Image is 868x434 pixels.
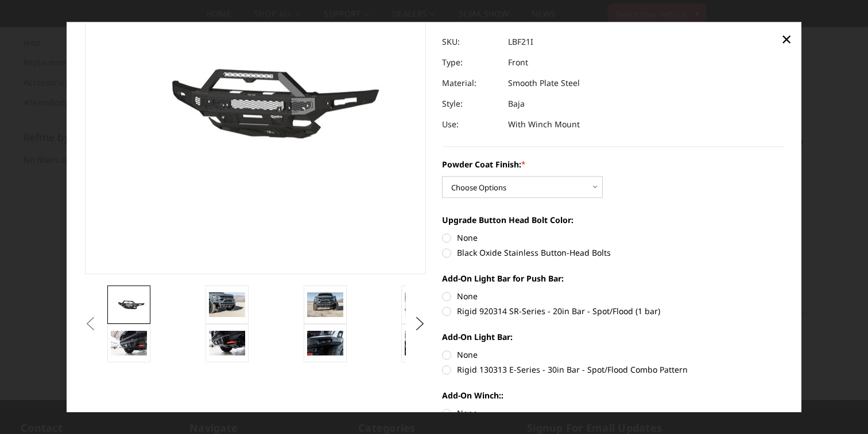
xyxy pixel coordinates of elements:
[442,290,784,302] label: None
[442,114,499,135] dt: Use:
[442,32,499,52] dt: SKU:
[111,296,147,313] img: 2021-2025 Ford Raptor - Freedom Series - Baja Front Bumper (winch mount)
[405,331,441,355] img: 2021-2025 Ford Raptor - Freedom Series - Baja Front Bumper (winch mount)
[442,407,784,419] label: None
[442,331,784,343] label: Add-On Light Bar:
[508,114,580,135] dd: With Winch Mount
[442,305,784,317] label: Rigid 920314 SR-Series - 20in Bar - Spot/Flood (1 bar)
[442,272,784,284] label: Add-On Light Bar for Push Bar:
[811,379,868,434] iframe: Chat Widget
[508,73,580,93] dd: Smooth Plate Steel
[508,52,528,73] dd: Front
[442,349,784,361] label: None
[412,315,429,333] button: Next
[307,293,343,317] img: 2021-2025 Ford Raptor - Freedom Series - Baja Front Bumper (winch mount)
[442,8,551,24] span: $2,970.00 - $3,245.00
[442,389,784,401] label: Add-On Winch::
[508,32,533,52] dd: LBF21I
[508,93,525,114] dd: Baja
[442,93,499,114] dt: Style:
[781,27,792,52] span: ×
[442,214,784,226] label: Upgrade Button Head Bolt Color:
[442,158,784,170] label: Powder Coat Finish:
[442,73,499,93] dt: Material:
[442,52,499,73] dt: Type:
[307,331,343,355] img: 2021-2025 Ford Raptor - Freedom Series - Baja Front Bumper (winch mount)
[442,247,784,259] label: Black Oxide Stainless Button-Head Bolts
[209,293,245,317] img: 2021-2025 Ford Raptor - Freedom Series - Baja Front Bumper (winch mount)
[405,293,441,317] img: 2021-2025 Ford Raptor - Freedom Series - Baja Front Bumper (winch mount)
[111,331,147,355] img: 2021-2025 Ford Raptor - Freedom Series - Baja Front Bumper (winch mount)
[442,363,784,376] label: Rigid 130313 E-Series - 30in Bar - Spot/Flood Combo Pattern
[209,331,245,355] img: 2021-2025 Ford Raptor - Freedom Series - Baja Front Bumper (winch mount)
[442,232,784,244] label: None
[82,315,99,333] button: Previous
[777,30,796,49] a: Close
